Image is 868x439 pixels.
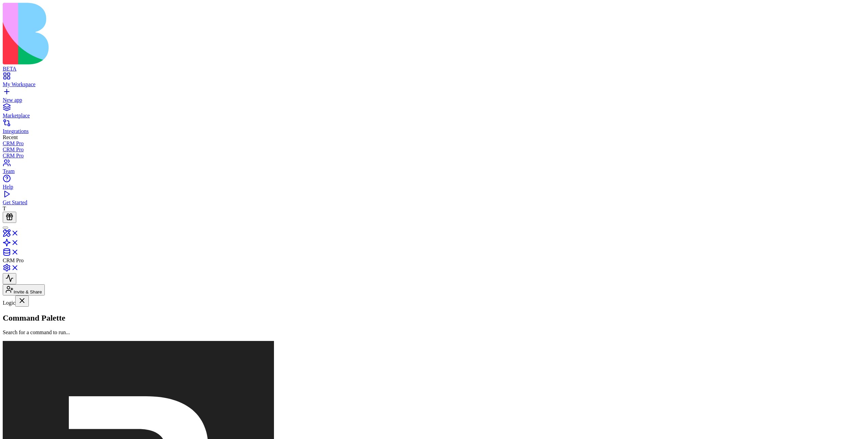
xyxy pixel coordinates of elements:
[3,193,865,206] a: Get Started
[3,199,865,206] div: Get Started
[3,300,15,306] span: Logic
[3,284,45,295] button: Invite & Share
[3,206,6,211] span: T
[3,122,865,134] a: Integrations
[3,178,865,190] a: Help
[3,329,865,336] p: Search for a command to run...
[3,153,865,159] a: CRM Pro
[3,97,865,103] div: New app
[3,60,865,72] a: BETA
[3,75,865,88] a: My Workspace
[3,81,865,88] div: My Workspace
[3,162,865,174] a: Team
[3,313,865,323] h2: Command Palette
[3,91,865,103] a: New app
[3,3,275,64] img: logo
[3,184,865,190] div: Help
[3,107,865,119] a: Marketplace
[3,168,865,174] div: Team
[3,140,865,147] a: CRM Pro
[3,147,865,153] a: CRM Pro
[3,134,18,140] span: Recent
[3,66,865,72] div: BETA
[3,257,24,263] span: CRM Pro
[3,113,865,119] div: Marketplace
[3,128,865,134] div: Integrations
